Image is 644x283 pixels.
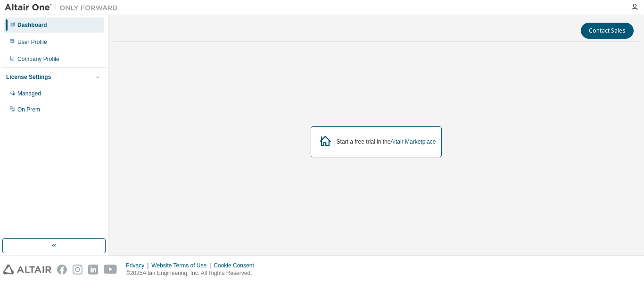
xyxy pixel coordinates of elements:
div: License Settings [6,73,51,81]
div: Privacy [126,262,151,269]
img: instagram.svg [73,265,83,274]
div: Website Terms of Use [151,262,214,269]
img: linkedin.svg [88,265,98,274]
button: Contact Sales [581,23,634,39]
img: facebook.svg [57,265,67,274]
div: Start a free trial in the [337,138,436,146]
div: Managed [17,90,41,97]
a: Altair Marketplace [390,138,436,145]
img: Altair One [5,3,123,12]
p: © 2025 Altair Engineering, Inc. All Rights Reserved. [126,269,260,277]
div: Company Profile [17,55,59,63]
div: User Profile [17,38,47,46]
div: On Prem [17,106,40,113]
img: youtube.svg [104,265,117,274]
div: Cookie Consent [214,262,259,269]
div: Dashboard [17,21,47,29]
img: altair_logo.svg [3,265,51,274]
